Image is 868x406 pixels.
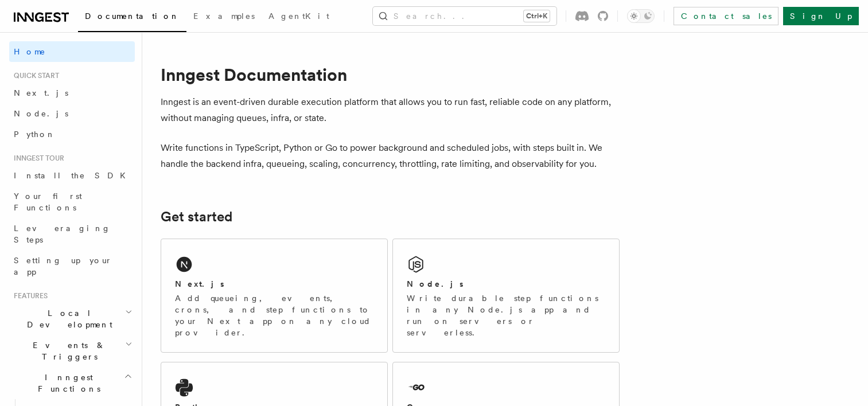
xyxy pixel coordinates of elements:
a: Home [9,41,135,62]
span: Python [14,130,56,139]
span: Features [9,291,48,300]
button: Toggle dark mode [627,9,655,23]
a: Get started [161,209,232,225]
a: Node.jsWrite durable step functions in any Node.js app and run on servers or serverless. [392,239,620,353]
span: Leveraging Steps [14,224,111,244]
a: Setting up your app [9,250,135,282]
h1: Inngest Documentation [161,64,620,85]
span: Next.js [14,88,68,97]
a: Documentation [78,3,186,32]
a: Contact sales [674,7,779,25]
a: Next.jsAdd queueing, events, crons, and step functions to your Next app on any cloud provider. [161,239,388,353]
span: Your first Functions [14,192,82,212]
span: Quick start [9,71,59,80]
a: Python [9,124,135,145]
button: Inngest Functions [9,367,135,399]
span: Inngest tour [9,154,64,163]
button: Events & Triggers [9,335,135,367]
span: Examples [193,11,255,21]
button: Search...Ctrl+K [373,7,556,25]
p: Write functions in TypeScript, Python or Go to power background and scheduled jobs, with steps bu... [161,140,620,172]
p: Inngest is an event-driven durable execution platform that allows you to run fast, reliable code ... [161,94,620,126]
span: Events & Triggers [9,339,125,362]
span: Documentation [85,11,180,21]
a: Next.js [9,83,135,103]
a: Node.js [9,103,135,124]
a: Your first Functions [9,186,135,218]
span: Node.js [14,109,68,118]
span: AgentKit [268,11,329,21]
p: Add queueing, events, crons, and step functions to your Next app on any cloud provider. [175,292,373,338]
a: Examples [186,3,262,31]
a: Leveraging Steps [9,218,135,250]
a: Install the SDK [9,165,135,186]
a: AgentKit [262,3,336,31]
h2: Node.js [407,278,464,290]
a: Sign Up [783,7,859,25]
button: Local Development [9,303,135,335]
p: Write durable step functions in any Node.js app and run on servers or serverless. [407,292,605,338]
span: Home [14,46,46,57]
span: Setting up your app [14,256,112,276]
span: Inngest Functions [9,372,124,395]
span: Install the SDK [14,171,133,180]
kbd: Ctrl+K [524,10,550,22]
h2: Next.js [175,278,224,290]
span: Local Development [9,307,125,330]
